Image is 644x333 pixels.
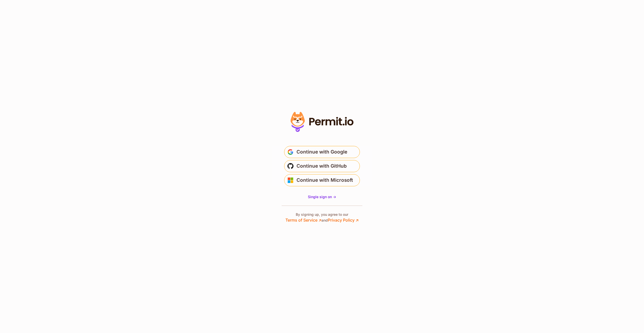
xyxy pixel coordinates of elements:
[297,176,353,184] span: Continue with Microsoft
[285,218,321,223] a: Terms of Service ↗
[284,160,360,172] button: Continue with GitHub
[328,218,359,223] a: Privacy Policy ↗
[308,195,336,199] span: Single sign on ->
[284,146,360,158] button: Continue with Google
[297,162,347,170] span: Continue with GitHub
[297,148,347,156] span: Continue with Google
[284,174,360,186] button: Continue with Microsoft
[285,212,359,223] p: By signing up, you agree to our and
[308,194,336,199] a: Single sign on ->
